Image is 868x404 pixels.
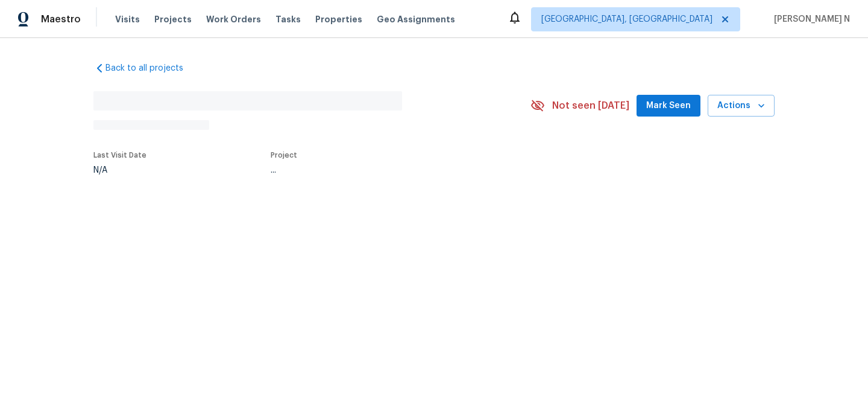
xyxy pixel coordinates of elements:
span: Tasks [275,15,301,24]
span: Visits [115,13,140,25]
span: Work Orders [206,13,261,25]
div: N/A [93,166,146,175]
span: Project [271,152,297,159]
div: ... [271,166,502,175]
span: Properties [315,13,362,25]
span: [GEOGRAPHIC_DATA], [GEOGRAPHIC_DATA] [541,13,712,25]
span: Projects [154,13,192,25]
span: Not seen [DATE] [552,100,629,112]
a: Back to all projects [93,62,209,74]
button: Mark Seen [637,95,700,117]
span: [PERSON_NAME] N [769,13,850,25]
span: Last Visit Date [93,152,146,159]
span: Actions [717,98,765,114]
span: Mark Seen [646,98,691,114]
span: Geo Assignments [377,13,455,25]
span: Maestro [41,13,81,25]
button: Actions [708,95,775,117]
